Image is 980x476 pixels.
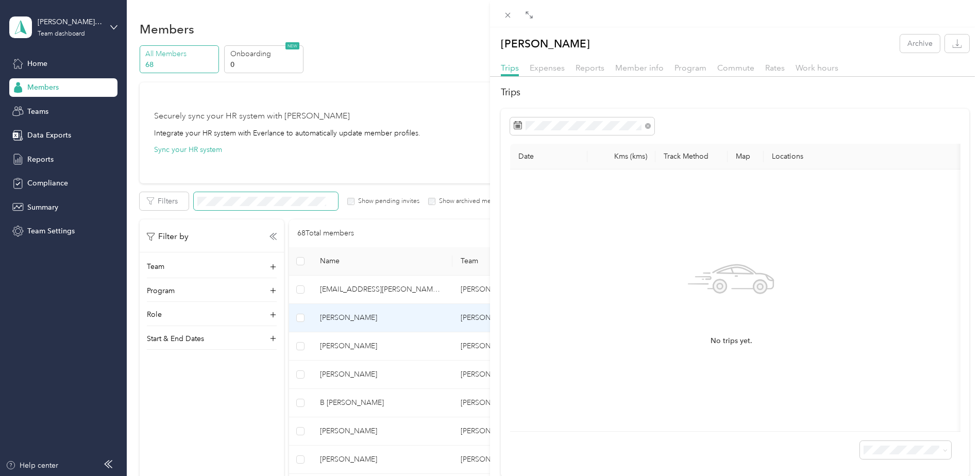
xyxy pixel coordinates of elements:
h2: Trips [501,86,969,99]
span: Program [674,63,706,73]
span: Work hours [796,63,838,73]
span: No trips yet. [711,335,752,347]
span: Expenses [530,63,565,73]
span: Trips [501,63,519,73]
th: Date [510,144,587,169]
span: Commute [717,63,754,73]
iframe: Everlance-gr Chat Button Frame [922,418,980,476]
th: Kms (kms) [587,144,655,169]
span: Reports [576,63,604,73]
span: Member info [615,63,664,73]
th: Map [728,144,764,169]
button: Archive [900,35,940,53]
th: Track Method [655,144,728,169]
p: [PERSON_NAME] [501,35,590,53]
span: Rates [765,63,785,73]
